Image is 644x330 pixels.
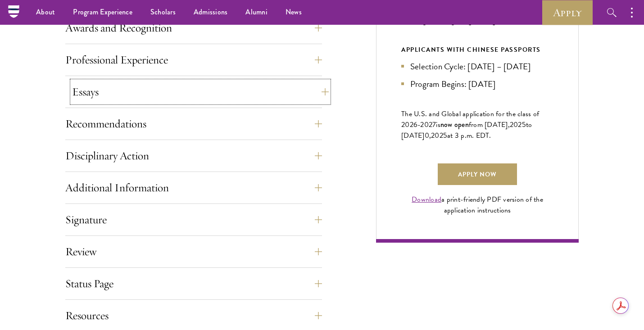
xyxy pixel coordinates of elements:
[432,119,436,130] span: 7
[469,119,510,130] span: from [DATE],
[417,119,432,130] span: -202
[65,241,322,262] button: Review
[447,130,491,141] span: at 3 p.m. EDT.
[425,130,429,141] span: 0
[510,119,522,130] span: 202
[65,177,322,199] button: Additional Information
[65,49,322,71] button: Professional Experience
[65,17,322,39] button: Awards and Recognition
[65,145,322,167] button: Disciplinary Action
[65,113,322,135] button: Recommendations
[438,163,517,185] a: Apply Now
[65,305,322,326] button: Resources
[431,130,443,141] span: 202
[401,194,553,216] div: a print-friendly PDF version of the application instructions
[522,119,526,130] span: 5
[412,194,441,205] a: Download
[401,44,553,55] div: APPLICANTS WITH CHINESE PASSPORTS
[401,77,553,90] li: Program Begins: [DATE]
[65,273,322,294] button: Status Page
[72,81,329,103] button: Essays
[440,119,469,130] span: now open
[401,60,553,73] li: Selection Cycle: [DATE] – [DATE]
[436,119,440,130] span: is
[413,119,417,130] span: 6
[65,209,322,231] button: Signature
[429,130,431,141] span: ,
[443,130,447,141] span: 5
[401,119,532,141] span: to [DATE]
[401,108,539,130] span: The U.S. and Global application for the class of 202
